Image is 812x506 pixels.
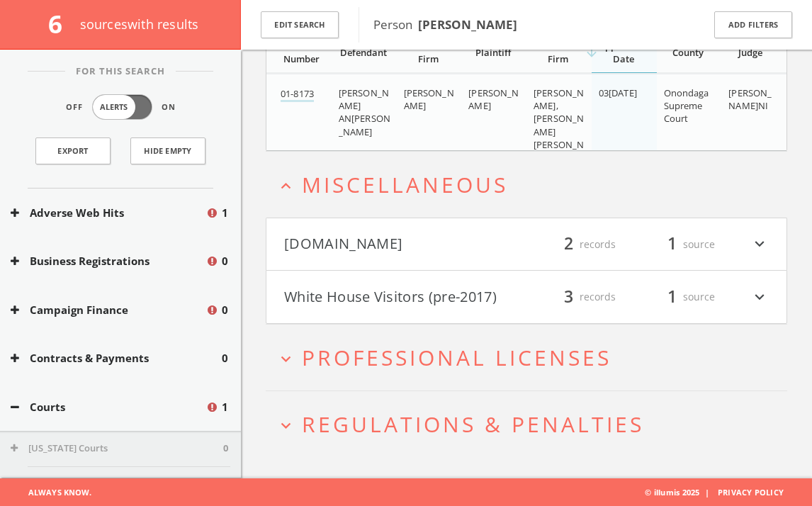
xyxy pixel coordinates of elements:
[222,253,228,269] span: 0
[531,232,616,257] div: records
[750,232,769,257] i: expand_more
[534,40,583,65] div: Plaintiff Firm
[661,284,683,309] span: 1
[599,40,648,65] div: Appearance Date
[339,86,390,138] span: [PERSON_NAME] AN[PERSON_NAME]
[261,11,339,39] button: Edit Search
[750,285,769,309] i: expand_more
[11,205,205,221] button: Adverse Web Hits
[11,350,222,366] button: Contracts & Payments
[531,285,616,309] div: records
[728,46,772,59] div: Judge
[373,16,517,33] span: Person
[276,412,787,436] button: expand_moreRegulations & Penalties
[162,101,176,113] span: On
[223,442,228,456] span: 0
[661,232,683,257] span: 1
[558,284,580,309] span: 3
[664,86,709,125] span: Onondaga Supreme Court
[35,137,111,164] a: Export
[276,176,295,196] i: expand_less
[404,40,453,65] div: Defendant Firm
[558,232,580,257] span: 2
[222,302,228,318] span: 0
[630,285,715,309] div: source
[284,285,524,309] button: White House Visitors (pre-2017)
[266,74,786,150] div: grid
[404,86,454,112] span: [PERSON_NAME]
[302,410,644,439] span: Regulations & Penalties
[718,487,784,497] a: Privacy Policy
[130,137,205,164] button: Hide Empty
[11,399,205,415] button: Courts
[585,45,599,60] i: arrow_downward
[276,173,787,196] button: expand_lessMiscellaneous
[222,399,228,415] span: 1
[728,86,772,112] span: [PERSON_NAME]NI
[11,442,223,456] button: [US_STATE] Courts
[468,46,518,59] div: Plaintiff
[599,86,637,99] span: 03[DATE]
[664,46,714,59] div: County
[276,349,295,369] i: expand_more
[65,64,176,79] span: For This Search
[276,346,787,369] button: expand_moreProfessional Licenses
[222,350,228,366] span: 0
[11,253,205,269] button: Business Registrations
[66,101,83,113] span: Off
[281,40,323,65] div: Case Number
[699,487,715,497] span: |
[302,343,611,372] span: Professional Licenses
[222,205,228,221] span: 1
[80,16,199,33] span: source s with results
[302,170,508,199] span: Miscellaneous
[534,86,584,164] span: [PERSON_NAME], [PERSON_NAME][PERSON_NAME]
[339,46,388,59] div: Defendant
[281,87,314,102] a: 01-8173
[630,232,715,257] div: source
[418,16,517,33] b: [PERSON_NAME]
[276,416,295,435] i: expand_more
[468,86,519,112] span: [PERSON_NAME]
[11,302,205,318] button: Campaign Finance
[284,232,524,257] button: [DOMAIN_NAME]
[714,11,792,39] button: Add Filters
[48,7,74,40] span: 6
